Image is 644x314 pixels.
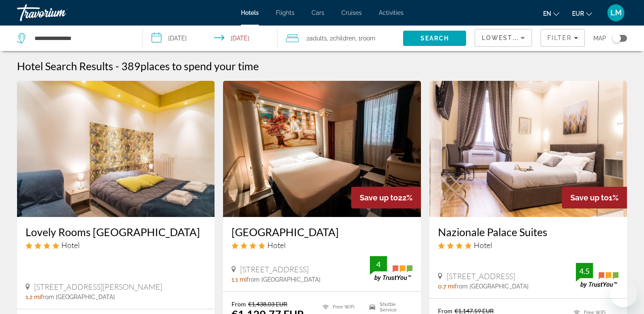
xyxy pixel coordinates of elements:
[572,7,592,20] button: Change currency
[267,240,286,250] span: Hotel
[17,81,215,217] img: Lovely Rooms Vatican
[576,263,618,288] img: TrustYou guest rating badge
[593,32,606,44] span: Map
[610,9,622,17] span: LM
[438,283,455,290] span: 0.7 mi
[278,26,404,51] button: Travelers: 2 adults, 2 children
[576,266,593,276] div: 4.5
[355,32,375,44] span: , 1
[26,240,206,250] div: 4 star Hotel
[121,60,259,72] h2: 389
[482,33,525,43] mat-select: Sort by
[143,26,278,51] button: Select check in and out date
[541,29,585,47] button: Filters
[572,10,584,17] span: EUR
[17,60,113,72] h1: Hotel Search Results
[240,265,309,274] span: [STREET_ADDRESS]
[482,34,536,41] span: Lowest Price
[246,276,321,283] span: from [GEOGRAPHIC_DATA]
[370,259,387,269] div: 4
[351,187,421,208] div: 22%
[562,187,627,208] div: 1%
[276,9,295,16] a: Flights
[429,81,627,217] img: Nazionale Palace Suites
[327,32,355,44] span: , 2
[306,32,327,44] span: 2
[248,300,287,308] del: €1,438.03 EUR
[360,193,398,202] span: Save up to
[26,226,206,238] a: Lovely Rooms [GEOGRAPHIC_DATA]
[232,276,246,283] span: 1.1 mi
[547,34,572,41] span: Filter
[365,300,412,313] li: Shuttle Service
[241,9,259,16] a: Hotels
[605,4,627,22] button: User Menu
[421,35,449,42] span: Search
[403,31,466,46] button: Search
[447,271,515,281] span: [STREET_ADDRESS]
[543,7,559,20] button: Change language
[41,294,115,300] span: from [GEOGRAPHIC_DATA]
[232,300,246,308] span: From
[115,60,119,72] span: -
[570,193,609,202] span: Save up to
[17,2,102,24] a: Travorium
[232,226,412,238] a: [GEOGRAPHIC_DATA]
[610,280,637,307] iframe: Bouton de lancement de la fenêtre de messagerie
[606,34,627,42] button: Toggle map
[232,240,412,250] div: 4 star Hotel
[455,283,529,290] span: from [GEOGRAPHIC_DATA]
[312,9,324,16] a: Cars
[26,294,41,300] span: 1.2 mi
[341,9,362,16] a: Cruises
[34,282,162,291] span: [STREET_ADDRESS][PERSON_NAME]
[370,256,412,281] img: TrustYou guest rating badge
[61,240,80,250] span: Hotel
[438,240,618,250] div: 4 star Hotel
[318,300,365,313] li: Free WiFi
[223,81,421,217] img: Hotel Palladium Palace
[333,35,355,42] span: Children
[438,226,618,238] a: Nazionale Palace Suites
[379,9,404,16] a: Activities
[361,35,375,42] span: Room
[34,32,130,45] input: Search hotel destination
[309,35,327,42] span: Adults
[140,60,259,72] span: places to spend your time
[543,10,551,17] span: en
[474,240,492,250] span: Hotel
